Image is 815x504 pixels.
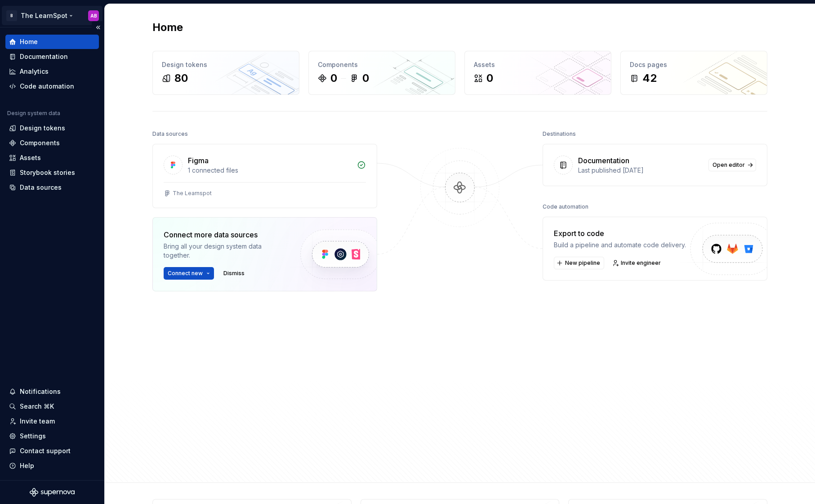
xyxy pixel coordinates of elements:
div: Code automation [20,82,74,91]
div: Export to code [554,228,686,239]
span: New pipeline [565,259,600,267]
a: Invite team [5,414,99,428]
div: Documentation [20,52,68,61]
div: Design tokens [20,124,65,133]
div: The LearnSpot [21,11,67,20]
div: 0 [362,71,369,85]
div: Docs pages [630,60,758,69]
a: Invite engineer [610,257,665,269]
div: Assets [474,60,602,69]
a: Components00 [308,51,455,95]
a: Figma1 connected filesThe Learnspot [152,144,377,208]
a: Settings [5,429,99,443]
a: Analytics [5,64,99,79]
div: Bring all your design system data together. [164,242,285,260]
button: Contact support [5,444,99,458]
div: Components [20,138,60,147]
svg: Supernova Logo [30,488,75,497]
div: 0 [486,71,493,85]
div: Help [20,461,34,470]
button: Search ⌘K [5,399,99,414]
div: Storybook stories [20,168,75,177]
div: Home [20,37,38,46]
div: 42 [642,71,657,85]
div: The Learnspot [173,190,212,197]
div: Assets [20,153,41,162]
h2: Home [152,20,183,35]
a: Open editor [708,159,756,171]
button: Help [5,459,99,473]
a: Components [5,136,99,150]
div: Invite team [20,417,55,426]
div: Data sources [20,183,62,192]
div: Figma [188,155,209,166]
a: Assets0 [464,51,611,95]
div: Connect more data sources [164,229,285,240]
div: Design tokens [162,60,290,69]
a: Home [5,35,99,49]
span: Connect new [168,270,203,277]
button: Collapse sidebar [92,21,104,34]
a: Docs pages42 [620,51,767,95]
div: Documentation [578,155,629,166]
a: Documentation [5,49,99,64]
div: Search ⌘K [20,402,54,411]
div: Analytics [20,67,49,76]
button: Connect new [164,267,214,280]
div: Notifications [20,387,61,396]
a: Data sources [5,180,99,195]
button: BThe LearnSpotAB [2,6,102,25]
span: Dismiss [223,270,245,277]
button: New pipeline [554,257,604,269]
button: Notifications [5,384,99,399]
div: Design system data [7,110,60,117]
div: Components [318,60,446,69]
div: Destinations [543,128,576,140]
div: AB [90,12,97,19]
span: Invite engineer [621,259,661,267]
div: 80 [174,71,188,85]
div: Settings [20,432,46,441]
a: Design tokens80 [152,51,299,95]
div: B [6,10,17,21]
div: Data sources [152,128,188,140]
div: 1 connected files [188,166,352,175]
a: Assets [5,151,99,165]
div: Code automation [543,201,588,213]
div: Last published [DATE] [578,166,703,175]
div: Contact support [20,446,71,455]
div: Build a pipeline and automate code delivery. [554,241,686,250]
span: Open editor [713,161,745,169]
div: 0 [330,71,337,85]
a: Design tokens [5,121,99,135]
button: Dismiss [219,267,249,280]
a: Code automation [5,79,99,94]
a: Storybook stories [5,165,99,180]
